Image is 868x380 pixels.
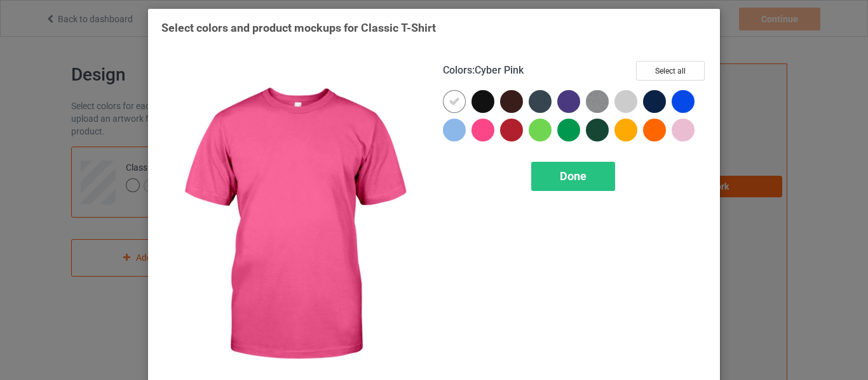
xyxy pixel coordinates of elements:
[443,64,524,77] h4: :
[560,169,587,183] span: Done
[443,64,472,76] span: Colors
[161,21,436,34] span: Select colors and product mockups for Classic T-Shirt
[475,64,524,76] span: Cyber Pink
[586,90,609,113] img: heather_texture.png
[636,61,705,81] button: Select all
